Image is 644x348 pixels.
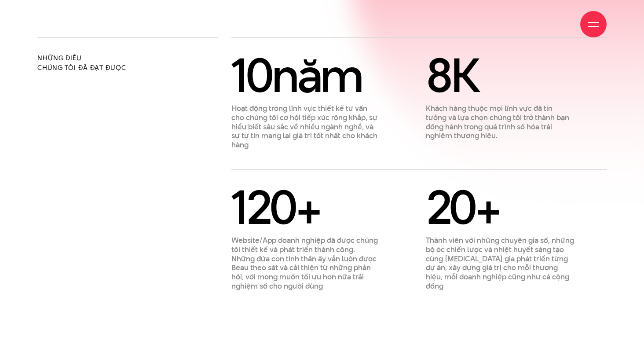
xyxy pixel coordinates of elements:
span: 8 [426,42,451,108]
span: 10 [231,42,272,108]
div: năm [231,53,380,97]
p: Khách hàng thuộc mọi lĩnh vực đã tin tưởng và lựa chọn chúng tôi trở thành bạn đồng hành trong qu... [426,104,574,140]
span: 20 [426,174,476,240]
div: + [231,185,380,229]
p: Hoạt động trong lĩnh vực thiết kế tư vấn cho chúng tôi cơ hội tiếp xúc rộng khắp, sự hiểu biết sâ... [231,104,380,150]
p: Website/App doanh nghiệp đã được chúng tôi thiết kế và phát triển thành công. Những đứa con tinh ... [231,236,380,291]
h2: Những điều chúng tôi đã đạt được [37,53,218,73]
div: + [426,185,574,229]
p: Thành viên với những chuyên gia số, những bộ óc chiến lược và nhiệt huyết sáng tạo cùng [MEDICAL_... [426,236,574,291]
div: K [426,53,574,97]
span: 120 [231,174,295,240]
